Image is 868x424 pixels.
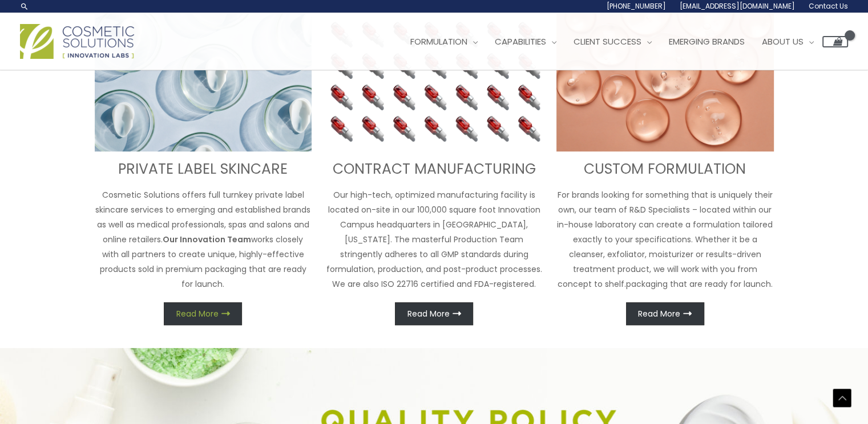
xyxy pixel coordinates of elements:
[626,302,704,325] a: Read More
[325,11,543,152] img: Contract Manufacturing
[607,1,666,11] span: [PHONE_NUMBER]
[402,25,486,59] a: Formulation
[325,160,543,179] h3: CONTRACT MANUFACTURING
[556,187,774,291] p: For brands looking for something that is uniquely their own, our team of R&D Specialists – locate...
[20,24,134,59] img: Cosmetic Solutions Logo
[574,35,641,47] span: Client Success
[95,11,312,152] img: turnkey private label skincare
[565,25,660,59] a: Client Success
[660,25,753,59] a: Emerging Brands
[407,310,450,318] span: Read More
[556,160,774,179] h3: CUSTOM FORMULATION
[762,35,804,47] span: About Us
[680,1,795,11] span: [EMAIL_ADDRESS][DOMAIN_NAME]
[669,35,745,47] span: Emerging Brands
[753,25,822,59] a: About Us
[95,160,312,179] h3: PRIVATE LABEL SKINCARE
[486,25,565,59] a: Capabilities
[20,2,29,11] a: Search icon link
[638,310,680,318] span: Read More
[95,187,312,291] p: Cosmetic Solutions offers full turnkey private label skincare services to emerging and establishe...
[556,11,774,152] img: Custom Formulation
[822,36,848,47] a: View Shopping Cart, empty
[325,187,543,291] p: Our high-tech, optimized manufacturing facility is located on-site in our 100,000 square foot Inn...
[495,35,546,47] span: Capabilities
[176,310,219,318] span: Read More
[395,302,473,325] a: Read More
[163,234,251,245] strong: Our Innovation Team
[164,302,242,325] a: Read More
[809,1,848,11] span: Contact Us
[410,35,467,47] span: Formulation
[393,25,848,59] nav: Site Navigation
